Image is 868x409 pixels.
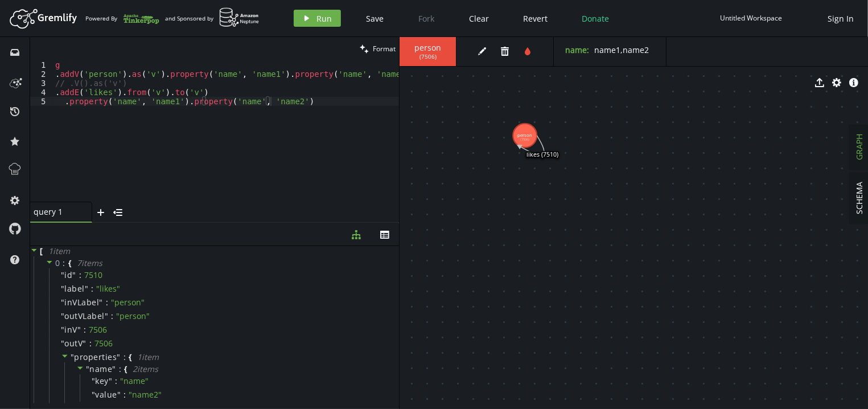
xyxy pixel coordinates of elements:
[55,257,60,268] span: 0
[470,13,489,24] span: Clear
[30,79,53,88] div: 3
[411,43,445,53] span: person
[105,310,109,321] span: "
[63,258,66,268] span: :
[124,352,126,362] span: :
[133,363,159,374] span: 2 item s
[92,284,94,294] span: :
[524,13,548,24] span: Revert
[90,363,113,374] span: name
[565,44,589,55] label: name :
[89,338,92,349] span: :
[138,351,159,362] span: 1 item
[822,10,859,27] button: Sign In
[85,283,89,294] span: "
[121,375,149,386] span: " name "
[367,13,384,24] span: Save
[65,311,105,321] span: outVLabel
[129,389,162,400] span: " name2 "
[854,134,865,161] span: GRAPH
[419,53,437,60] span: ( 7506 )
[461,10,498,27] button: Clear
[219,7,260,27] img: AWS Neptune
[92,375,96,386] span: "
[317,13,332,24] span: Run
[65,297,100,308] span: inVLabel
[30,60,53,69] div: 1
[61,324,65,335] span: "
[61,338,65,349] span: "
[48,246,70,256] span: 1 item
[68,258,71,268] span: {
[65,338,83,349] span: outV
[85,9,159,28] div: Powered By
[61,269,65,280] span: "
[124,390,126,400] span: :
[100,297,104,308] span: "
[515,10,557,27] button: Revert
[61,283,65,294] span: "
[129,352,132,362] span: {
[34,207,79,217] span: query 1
[97,283,121,294] span: " likes "
[40,246,43,256] span: [
[518,132,533,138] tspan: person
[30,69,53,79] div: 2
[75,351,117,362] span: properties
[109,375,113,386] span: "
[521,137,530,142] tspan: (7506)
[61,297,65,308] span: "
[294,10,341,27] button: Run
[73,269,77,280] span: "
[373,44,396,54] span: Format
[117,389,121,400] span: "
[112,311,114,321] span: :
[358,10,393,27] button: Save
[89,325,108,335] div: 7506
[165,7,260,29] div: and Sponsored by
[65,284,85,294] span: label
[30,88,53,97] div: 4
[119,364,122,374] span: :
[111,297,145,308] span: " person "
[92,389,96,400] span: "
[94,338,113,349] div: 7506
[61,310,65,321] span: "
[854,182,865,215] span: SCHEMA
[574,10,618,27] button: Donate
[117,310,150,321] span: " person "
[116,376,118,386] span: :
[77,324,81,335] span: "
[594,44,649,55] span: name1,name2
[79,270,81,280] span: :
[582,13,610,24] span: Donate
[86,363,90,374] span: "
[65,325,78,335] span: inV
[527,150,559,158] text: likes (7510)
[117,351,121,362] span: "
[65,270,73,280] span: id
[96,376,109,386] span: key
[410,10,444,27] button: Fork
[83,338,87,349] span: "
[77,257,102,268] span: 7 item s
[721,14,783,22] div: Untitled Workspace
[125,364,127,374] span: {
[96,390,118,400] span: value
[828,13,854,24] span: Sign In
[106,297,108,308] span: :
[30,97,53,106] div: 5
[84,325,87,335] span: :
[71,351,75,362] span: "
[113,363,117,374] span: "
[419,13,435,24] span: Fork
[356,37,399,60] button: Format
[84,270,102,280] div: 7510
